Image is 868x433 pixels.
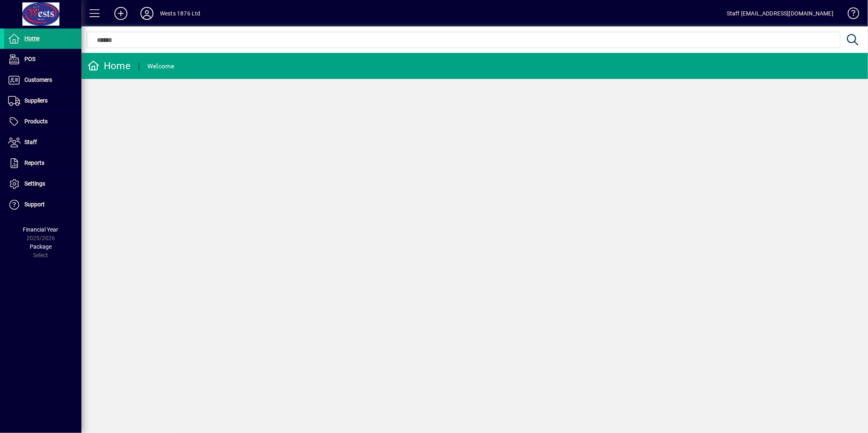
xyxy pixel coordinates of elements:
[4,112,81,132] a: Products
[24,97,48,104] span: Suppliers
[4,132,81,153] a: Staff
[4,70,81,90] a: Customers
[4,153,81,173] a: Reports
[87,59,131,72] div: Home
[30,243,52,250] span: Package
[24,118,48,125] span: Products
[24,35,39,42] span: Home
[160,7,200,20] div: Wests 1876 Ltd
[134,6,160,21] button: Profile
[24,139,37,145] span: Staff
[727,7,833,20] div: Staff [EMAIL_ADDRESS][DOMAIN_NAME]
[4,195,81,215] a: Support
[4,174,81,194] a: Settings
[108,6,134,21] button: Add
[4,49,81,70] a: POS
[24,56,35,62] span: POS
[24,77,52,83] span: Customers
[24,160,44,166] span: Reports
[147,60,175,73] div: Welcome
[24,180,45,187] span: Settings
[23,226,59,233] span: Financial Year
[4,91,81,111] a: Suppliers
[842,2,858,28] a: Knowledge Base
[24,201,45,208] span: Support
